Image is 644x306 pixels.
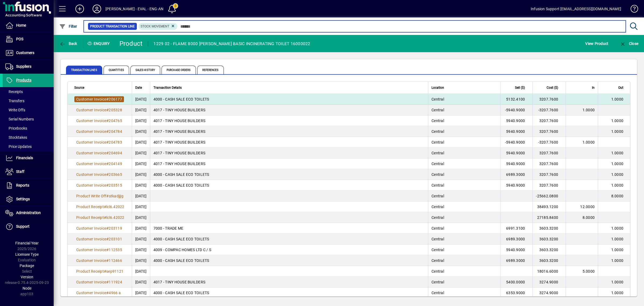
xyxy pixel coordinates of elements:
[105,5,163,13] div: [PERSON_NAME] - EVAL - ENG-AN
[130,66,160,74] span: Sales History
[106,151,109,155] span: #
[106,258,109,263] span: #
[106,162,109,166] span: #
[23,286,31,290] span: Node
[580,205,595,209] span: 12.0000
[83,39,115,48] div: Enquiry
[532,94,566,105] td: 3207.7600
[3,133,54,142] a: Stocktakes
[132,277,150,287] td: [DATE]
[74,85,84,91] span: Source
[109,119,122,123] span: 204765
[109,258,122,263] span: 112466
[500,223,532,234] td: 6991.3100
[132,266,150,277] td: [DATE]
[627,1,637,19] a: Knowledge Base
[74,139,124,145] a: Customer Invoice#204783
[5,117,34,121] span: Serial Numbers
[76,172,106,177] span: Customer Invoice
[90,24,135,29] span: Product Transaction Line
[431,183,444,187] span: Central
[109,194,123,198] span: stkadjjjg
[21,275,33,279] span: Version
[74,215,126,220] a: Product Receipt#lcl6.42022
[132,212,150,223] td: [DATE]
[135,85,142,91] span: Date
[431,162,444,166] span: Central
[109,226,122,230] span: 203119
[5,99,24,103] span: Transfers
[132,158,150,169] td: [DATE]
[532,255,566,266] td: 3603.3200
[16,64,31,69] span: Suppliers
[3,46,54,60] a: Customers
[109,108,122,112] span: 205328
[532,191,566,201] td: -25662.0800
[74,193,125,199] a: Product Write Off#stkadjjjg
[109,129,122,134] span: 204784
[431,108,444,112] span: Central
[150,148,428,158] td: 4017 - TINY HOUSE BUILDERS
[500,234,532,244] td: 6989.3000
[197,66,224,74] span: References
[532,223,566,234] td: 3603.3200
[150,126,428,137] td: 4017 - TINY HOUSE BUILDERS
[16,51,34,55] span: Customers
[153,40,310,48] div: 1229 02 - FLAME 8000 [PERSON_NAME] BASIC INCINERATING TOILET 16000022
[58,22,79,31] button: Filter
[431,248,444,252] span: Central
[532,105,566,115] td: -3207.7600
[532,115,566,126] td: 3207.7600
[618,39,640,48] button: Close
[3,105,54,115] a: Write Offs
[3,115,54,124] a: Serial Numbers
[611,291,624,295] span: 1.0000
[3,33,54,46] a: POS
[16,197,30,201] span: Settings
[532,244,566,255] td: 3603.3200
[5,126,27,130] span: Pricebooks
[583,269,595,273] span: 5.0000
[532,126,566,137] td: 3207.7600
[532,148,566,158] td: 3207.7600
[132,180,150,191] td: [DATE]
[515,85,525,91] span: Sell ($)
[132,105,150,115] td: [DATE]
[106,97,109,101] span: #
[500,105,532,115] td: -5940.9000
[584,39,610,48] button: View Product
[74,96,124,102] a: Customer Invoice#206177
[431,129,444,134] span: Central
[431,280,444,284] span: Central
[150,169,428,180] td: 4000 - CASH SALE ECO TOILETS
[76,269,104,273] span: Product Receipt
[583,215,595,220] span: 8.0000
[74,118,124,124] a: Customer Invoice#204765
[74,247,124,253] a: Customer Invoice#112535
[504,85,530,91] div: Sell ($)
[74,182,124,188] a: Customer Invoice#203515
[611,280,624,284] span: 1.0000
[16,23,26,27] span: Home
[611,129,624,134] span: 1.0000
[3,165,54,179] a: Staff
[431,194,444,198] span: Central
[500,255,532,266] td: 6989.3000
[611,119,624,123] span: 1.0000
[431,151,444,155] span: Central
[109,248,122,252] span: 112535
[132,201,150,212] td: [DATE]
[150,94,428,105] td: 4000 - CASH SALE ECO TOILETS
[431,226,444,230] span: Central
[5,90,23,94] span: Receipts
[106,237,109,241] span: #
[76,248,106,252] span: Customer Invoice
[5,144,32,149] span: Price Updates
[109,237,122,241] span: 203101
[531,5,621,13] div: Infusion Support [EMAIL_ADDRESS][DOMAIN_NAME]
[74,258,124,264] a: Customer Invoice#112466
[5,135,27,140] span: Stocktakes
[109,162,122,166] span: 204149
[532,287,566,298] td: 3274.9000
[16,156,33,160] span: Financials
